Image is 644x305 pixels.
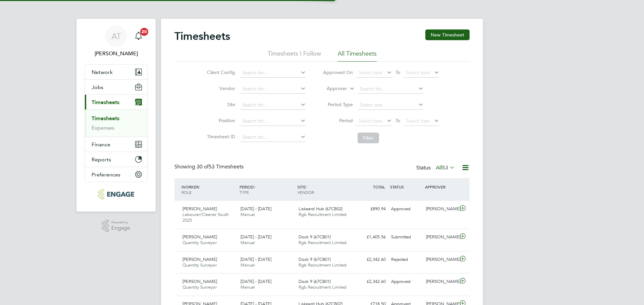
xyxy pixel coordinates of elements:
[306,184,307,189] span: /
[205,101,235,107] label: Site
[199,184,200,189] span: /
[388,276,423,287] div: Approved
[180,181,238,198] div: WORKER
[254,184,255,189] span: /
[240,68,306,78] input: Search for...
[323,101,353,107] label: Period Type
[388,254,423,265] div: Rejected
[182,240,217,245] span: Quantity Surveyor
[181,189,192,195] span: ROLE
[373,184,385,189] span: TOTAL
[299,262,346,268] span: Rgb Recruitment Limited
[354,204,388,215] div: £890.94
[238,181,296,198] div: PERIOD
[388,232,423,243] div: Submitted
[111,220,130,225] span: Powered by
[111,225,130,231] span: Engage
[423,232,458,243] div: [PERSON_NAME]
[182,206,217,212] span: [PERSON_NAME]
[85,109,147,137] div: Timesheets
[174,163,245,170] div: Showing
[338,50,377,62] li: All Timesheets
[425,29,470,40] button: New Timesheet
[205,134,235,140] label: Timesheet ID
[299,234,331,240] span: Dock 9 (67CB01)
[174,29,230,43] h2: Timesheets
[299,284,346,290] span: Rgb Recruitment Limited
[111,32,121,41] span: AT
[182,212,229,223] span: Labourer/Cleaner South 2025
[92,115,119,122] a: Timesheets
[205,85,235,91] label: Vendor
[85,167,147,182] button: Preferences
[406,118,430,124] span: Select date
[197,163,244,170] span: 53 Timesheets
[240,133,306,142] input: Search for...
[85,25,148,58] a: AT[PERSON_NAME]
[442,164,448,171] span: 53
[92,84,103,90] span: Jobs
[299,206,342,212] span: Liskeard Hub (67CB02)
[140,28,148,36] span: 20
[393,116,402,125] span: To
[92,171,120,178] span: Preferences
[323,69,353,75] label: Approved On
[240,117,306,126] input: Search for...
[85,80,147,94] button: Jobs
[323,118,353,124] label: Period
[92,141,110,148] span: Finance
[240,262,255,268] span: Manual
[358,133,379,143] button: Filter
[423,254,458,265] div: [PERSON_NAME]
[205,118,235,124] label: Position
[298,189,314,195] span: VENDOR
[296,181,354,198] div: SITE
[205,69,235,75] label: Client Config
[240,256,271,262] span: [DATE] - [DATE]
[416,163,456,173] div: Status
[182,284,217,290] span: Quantity Surveyor
[358,84,424,94] input: Search for...
[359,118,383,124] span: Select date
[85,50,148,58] span: Angela Turner
[240,84,306,94] input: Search for...
[423,204,458,215] div: [PERSON_NAME]
[240,284,255,290] span: Manual
[85,65,147,79] button: Network
[299,279,331,284] span: Dock 9 (67CB01)
[299,212,346,217] span: Rgb Recruitment Limited
[76,19,156,212] nav: Main navigation
[423,181,458,193] div: APPROVER
[354,254,388,265] div: £2,342.60
[240,100,306,110] input: Search for...
[406,70,430,76] span: Select date
[92,156,111,163] span: Reports
[393,68,402,77] span: To
[354,276,388,287] div: £2,342.60
[317,85,347,92] label: Approver
[92,69,113,75] span: Network
[85,95,147,109] button: Timesheets
[102,220,130,232] a: Powered byEngage
[239,189,249,195] span: TYPE
[182,234,217,240] span: [PERSON_NAME]
[299,256,331,262] span: Dock 9 (67CB01)
[98,189,134,200] img: rgbrec-logo-retina.png
[240,212,255,217] span: Manual
[423,276,458,287] div: [PERSON_NAME]
[92,125,114,131] a: Expenses
[85,189,148,200] a: Go to home page
[182,262,217,268] span: Quantity Surveyor
[92,99,119,105] span: Timesheets
[388,181,423,193] div: STATUS
[240,279,271,284] span: [DATE] - [DATE]
[299,240,346,245] span: Rgb Recruitment Limited
[388,204,423,215] div: Approved
[358,100,424,110] input: Select one
[354,232,388,243] div: £1,405.56
[359,70,383,76] span: Select date
[182,279,217,284] span: [PERSON_NAME]
[436,164,455,171] label: All
[85,137,147,152] button: Finance
[240,206,271,212] span: [DATE] - [DATE]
